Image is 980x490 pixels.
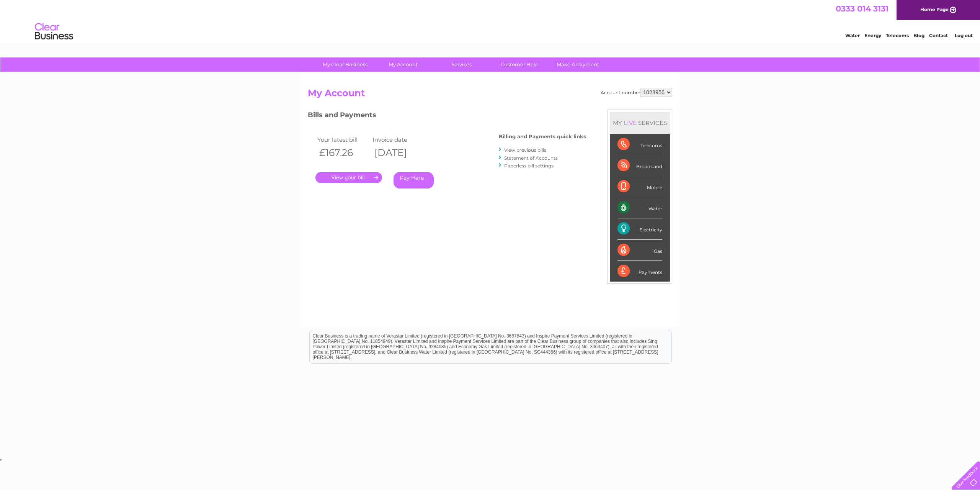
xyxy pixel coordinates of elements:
div: Broadband [617,155,662,176]
div: Gas [617,240,662,261]
a: View previous bills [504,147,546,153]
a: Energy [864,33,881,38]
a: Water [845,33,860,38]
a: Services [430,57,493,72]
a: Blog [913,33,924,38]
div: LIVE [622,119,638,126]
div: MY SERVICES [610,112,670,134]
th: [DATE] [371,145,426,161]
div: Water [617,197,662,218]
td: Invoice date [371,134,426,145]
div: Clear Business is a trading name of Verastar Limited (registered in [GEOGRAPHIC_DATA] No. 3667643... [310,4,671,37]
h3: Bills and Payments [308,110,586,123]
h2: My Account [308,88,672,102]
img: logo.png [34,20,73,43]
a: Statement of Accounts [504,155,558,161]
a: Contact [929,33,948,38]
td: Your latest bill [315,134,371,145]
a: Make A Payment [546,57,609,72]
a: Customer Help [488,57,551,72]
a: My Clear Business [314,57,377,72]
a: 0333 014 3131 [836,4,889,13]
a: Paperless bill settings [504,163,554,169]
a: . [315,172,382,183]
a: Log out [955,33,973,38]
a: Pay Here [394,172,434,188]
h4: Billing and Payments quick links [499,134,586,139]
div: Telecoms [617,134,662,155]
th: £167.26 [315,145,371,161]
div: Payments [617,261,662,282]
a: Telecoms [886,33,909,38]
a: My Account [372,57,435,72]
div: Electricity [617,218,662,239]
div: Account number [601,88,672,97]
div: Mobile [617,176,662,197]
